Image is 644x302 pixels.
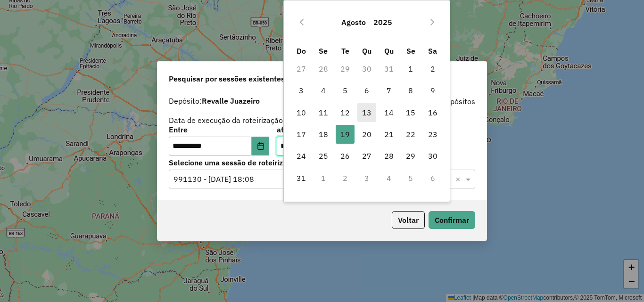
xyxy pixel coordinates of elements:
[292,169,311,188] span: 31
[356,80,378,101] td: 6
[292,81,311,100] span: 3
[428,46,437,56] span: Sa
[292,147,311,165] span: 24
[400,145,421,167] td: 29
[406,46,415,56] span: Se
[202,96,260,106] strong: Revalle Juazeiro
[357,147,376,165] span: 27
[400,123,421,145] td: 22
[401,103,420,122] span: 15
[292,125,311,144] span: 17
[334,123,356,145] td: 19
[423,103,442,122] span: 16
[356,123,378,145] td: 20
[334,58,356,80] td: 29
[356,145,378,167] td: 27
[292,103,311,122] span: 10
[384,46,394,56] span: Qu
[313,80,334,101] td: 4
[400,58,421,80] td: 1
[362,46,372,56] span: Qu
[290,102,312,123] td: 10
[357,103,376,122] span: 13
[252,137,270,155] button: Choose Date
[421,145,443,167] td: 30
[401,59,420,78] span: 1
[314,81,333,100] span: 4
[400,167,421,189] td: 5
[378,102,400,123] td: 14
[314,103,333,122] span: 11
[294,15,309,30] button: Previous Month
[319,46,328,56] span: Se
[421,167,443,189] td: 6
[423,81,442,100] span: 9
[290,145,312,167] td: 24
[290,123,312,145] td: 17
[356,58,378,80] td: 30
[455,173,463,185] span: Clear all
[370,11,396,33] button: Choose Year
[334,167,356,189] td: 2
[169,124,269,135] label: Entre
[380,147,398,165] span: 28
[380,125,398,144] span: 21
[421,80,443,101] td: 9
[380,103,398,122] span: 14
[378,123,400,145] td: 21
[401,125,420,144] span: 22
[429,211,475,229] button: Confirmar
[313,102,334,123] td: 11
[421,58,443,80] td: 2
[423,59,442,78] span: 2
[378,58,400,80] td: 31
[380,81,398,100] span: 7
[400,80,421,101] td: 8
[336,81,355,100] span: 5
[401,147,420,165] span: 29
[400,102,421,123] td: 15
[421,102,443,123] td: 16
[338,11,370,33] button: Choose Month
[401,81,420,100] span: 8
[336,147,355,165] span: 26
[423,147,442,165] span: 30
[378,80,400,101] td: 7
[423,125,442,144] span: 23
[314,147,333,165] span: 25
[169,95,260,106] label: Depósito:
[313,58,334,80] td: 28
[356,102,378,123] td: 13
[277,124,377,135] label: até
[378,167,400,189] td: 4
[336,103,355,122] span: 12
[313,145,334,167] td: 25
[425,15,440,30] button: Next Month
[392,211,425,229] button: Voltar
[313,167,334,189] td: 1
[421,123,443,145] td: 23
[378,145,400,167] td: 28
[297,46,306,56] span: Do
[169,73,285,84] span: Pesquisar por sessões existentes
[356,167,378,189] td: 3
[334,145,356,167] td: 26
[169,114,285,126] label: Data de execução da roteirização:
[290,167,312,189] td: 31
[290,80,312,101] td: 3
[357,81,376,100] span: 6
[334,80,356,101] td: 5
[336,125,355,144] span: 19
[341,46,349,56] span: Te
[169,157,475,168] label: Selecione uma sessão de roteirização:
[313,123,334,145] td: 18
[290,58,312,80] td: 27
[334,102,356,123] td: 12
[314,125,333,144] span: 18
[357,125,376,144] span: 20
